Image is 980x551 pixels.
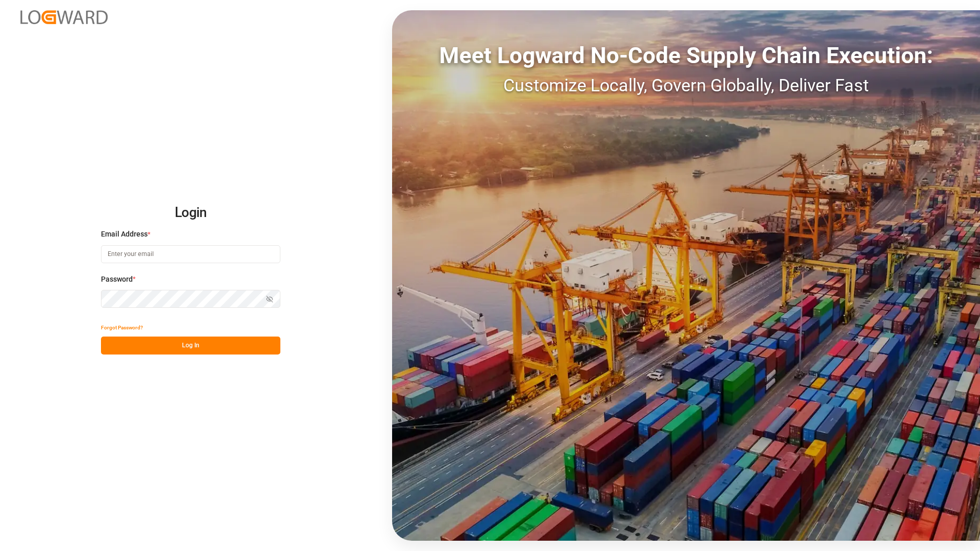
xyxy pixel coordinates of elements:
[392,72,980,99] div: Customize Locally, Govern Globally, Deliver Fast
[101,337,280,355] button: Log In
[101,319,143,337] button: Forgot Password?
[101,196,280,229] h2: Login
[21,10,108,24] img: Logward_new_orange.png
[101,245,280,263] input: Enter your email
[101,229,148,240] span: Email Address
[392,38,980,72] div: Meet Logward No-Code Supply Chain Execution:
[101,274,133,285] span: Password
